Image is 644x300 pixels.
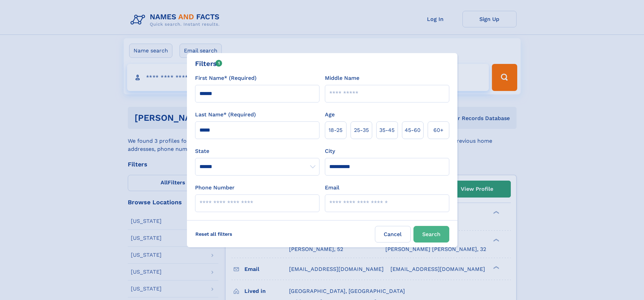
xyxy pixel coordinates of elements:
label: Middle Name [325,74,359,82]
label: City [325,147,335,155]
span: 18‑25 [329,126,342,134]
span: 60+ [433,126,444,134]
label: Phone Number [195,184,235,192]
label: Reset all filters [191,226,237,242]
span: 45‑60 [405,126,421,134]
span: 35‑45 [379,126,395,134]
label: State [195,147,319,155]
label: Last Name* (Required) [195,111,256,119]
label: First Name* (Required) [195,74,257,82]
label: Age [325,111,335,119]
label: Email [325,184,339,192]
div: Filters [195,59,222,69]
label: Cancel [375,226,411,243]
button: Search [413,226,449,243]
span: 25‑35 [354,126,369,134]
